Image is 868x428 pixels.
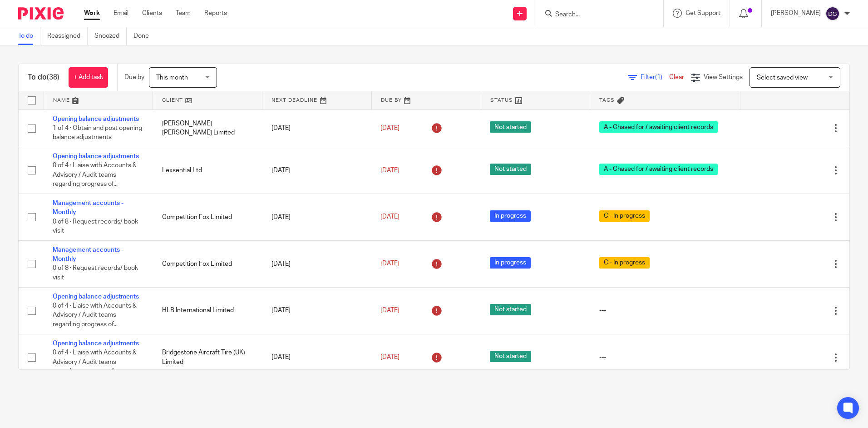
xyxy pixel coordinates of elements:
span: A - Chased for / awaiting client records [599,164,718,175]
span: [DATE] [380,125,399,131]
span: [DATE] [380,214,399,220]
td: [DATE] [262,287,372,334]
input: Search [554,11,636,19]
span: Get Support [686,10,720,16]
span: (1) [655,74,662,80]
span: 0 of 8 · Request records/ book visit [53,219,138,234]
span: Not started [490,351,531,362]
span: A - Chased for / awaiting client records [599,121,718,133]
td: [DATE] [262,334,372,381]
a: Snoozed [94,27,127,45]
span: [DATE] [380,354,399,360]
a: Management accounts - Monthly [53,247,123,262]
td: Bridgestone Aircraft Tire (UK) Limited [153,334,262,381]
span: [DATE] [380,307,399,314]
span: 0 of 8 · Request records/ book visit [53,265,138,281]
img: svg%3E [825,6,840,21]
span: View Settings [704,74,743,80]
td: [DATE] [262,109,372,147]
span: [DATE] [380,167,399,174]
span: Tags [599,98,615,103]
span: 0 of 4 · Liaise with Accounts & Advisory / Audit teams regarding progress of... [53,303,137,328]
div: --- [599,353,731,362]
p: [PERSON_NAME] [771,9,821,18]
td: [PERSON_NAME] [PERSON_NAME] Limited [153,109,262,147]
a: Team [176,9,191,18]
span: Select saved view [757,75,808,81]
a: Clear [669,74,684,80]
span: (38) [47,74,59,81]
td: [DATE] [262,194,372,241]
span: 0 of 4 · Liaise with Accounts & Advisory / Audit teams regarding progress of... [53,349,137,374]
span: C - In progress [599,210,650,222]
a: Opening balance adjustments [53,294,139,300]
td: [DATE] [262,240,372,287]
a: Opening balance adjustments [53,116,139,122]
img: Pixie [18,7,64,20]
a: Email [113,9,128,18]
span: [DATE] [380,261,399,267]
span: Not started [490,121,531,133]
p: Due by [124,73,144,82]
span: This month [156,75,188,81]
a: Management accounts - Monthly [53,200,123,215]
td: Lexsential Ltd [153,147,262,194]
span: 0 of 4 · Liaise with Accounts & Advisory / Audit teams regarding progress of... [53,163,137,188]
a: Work [84,9,100,18]
a: Opening balance adjustments [53,153,139,159]
td: HLB International Limited [153,287,262,334]
span: Filter [641,74,669,80]
span: C - In progress [599,257,650,269]
a: Clients [142,9,162,18]
span: In progress [490,257,531,269]
td: [DATE] [262,147,372,194]
span: Not started [490,304,531,315]
td: Competition Fox Limited [153,240,262,287]
a: Reports [204,9,227,18]
h1: To do [28,73,59,82]
a: + Add task [69,67,108,88]
td: Competition Fox Limited [153,194,262,241]
span: 1 of 4 · Obtain and post opening balance adjustments [53,125,142,141]
div: --- [599,306,731,315]
a: Done [133,27,156,45]
a: Reassigned [47,27,88,45]
span: In progress [490,210,531,222]
span: Not started [490,164,531,175]
a: Opening balance adjustments [53,340,139,347]
a: To do [18,27,40,45]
